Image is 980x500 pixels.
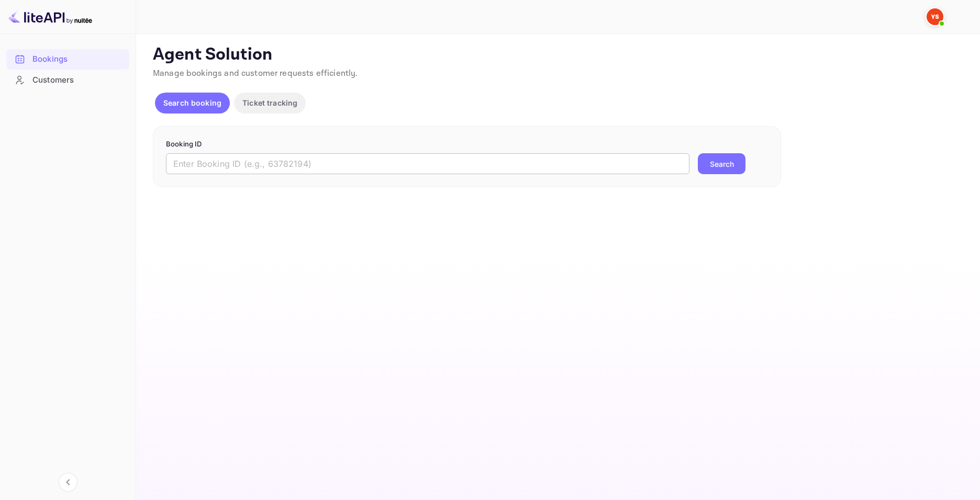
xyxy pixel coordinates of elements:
[8,8,92,25] img: LiteAPI logo
[32,53,124,65] div: Bookings
[59,473,77,492] button: Collapse navigation
[927,8,943,25] img: Yandex Support
[163,97,221,108] p: Search booking
[6,70,129,89] a: Customers
[242,97,297,108] p: Ticket tracking
[6,70,129,90] div: Customers
[153,68,358,79] span: Manage bookings and customer requests efficiently.
[153,44,961,65] p: Agent Solution
[166,139,768,150] p: Booking ID
[6,49,129,70] div: Bookings
[32,74,124,86] div: Customers
[166,153,689,174] input: Enter Booking ID (e.g., 63782194)
[6,49,129,69] a: Bookings
[698,153,745,174] button: Search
